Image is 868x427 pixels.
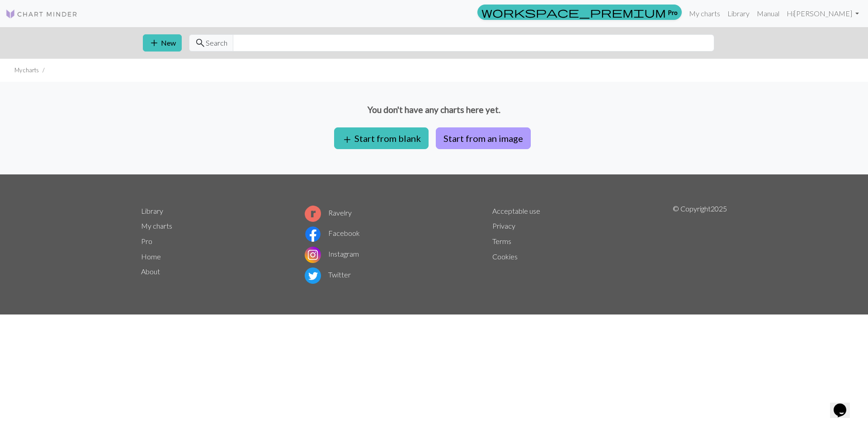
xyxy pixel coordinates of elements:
[724,5,753,23] a: Library
[830,391,859,418] iframe: chat widget
[481,6,666,19] span: workspace_premium
[141,252,161,261] a: Home
[5,9,78,19] img: Logo
[14,66,39,75] li: My charts
[305,229,360,237] a: Facebook
[141,221,172,230] a: My charts
[305,270,351,279] a: Twitter
[149,37,160,49] span: add
[673,203,727,286] p: © Copyright 2025
[436,127,531,149] button: Start from an image
[753,5,783,23] a: Manual
[492,237,511,245] a: Terms
[685,5,724,23] a: My charts
[305,226,321,242] img: Facebook logo
[143,34,182,52] button: New
[432,133,534,141] a: Start from an image
[305,267,321,284] img: Twitter logo
[141,206,163,215] a: Library
[477,5,682,20] a: Pro
[492,221,515,230] a: Privacy
[305,206,321,222] img: Ravelry logo
[305,249,359,258] a: Instagram
[305,247,321,263] img: Instagram logo
[206,38,227,48] span: Search
[334,127,429,149] button: Start from blank
[141,267,160,276] a: About
[141,237,152,245] a: Pro
[195,37,206,49] span: search
[783,5,863,23] a: Hi[PERSON_NAME]
[492,206,540,215] a: Acceptable use
[305,208,352,217] a: Ravelry
[492,252,518,261] a: Cookies
[342,133,353,146] span: add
